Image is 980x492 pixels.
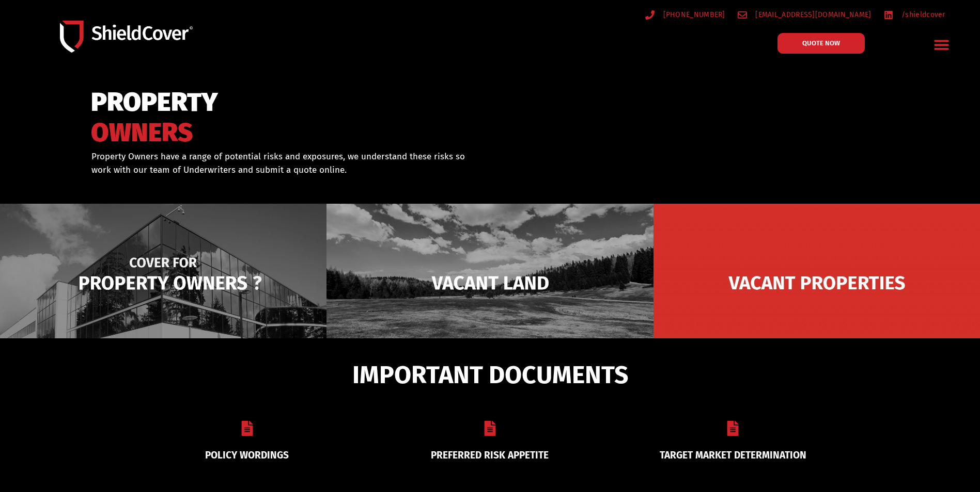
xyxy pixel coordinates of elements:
[91,92,218,113] span: PROPERTY
[661,8,725,21] span: [PHONE_NUMBER]
[884,8,945,21] a: /shieldcover
[777,33,865,54] a: QUOTE NOW
[645,8,725,21] a: [PHONE_NUMBER]
[660,449,806,461] a: TARGET MARKET DETERMINATION
[802,40,840,46] span: QUOTE NOW
[753,8,871,21] span: [EMAIL_ADDRESS][DOMAIN_NAME]
[738,8,872,21] a: [EMAIL_ADDRESS][DOMAIN_NAME]
[899,8,945,21] span: /shieldcover
[205,449,289,461] a: POLICY WORDINGS
[60,21,193,53] img: Shield-Cover-Underwriting-Australia-logo-full
[929,32,954,57] div: Menu Toggle
[352,365,628,385] span: IMPORTANT DOCUMENTS
[326,204,653,362] img: Vacant Land liability cover
[431,449,549,461] a: PREFERRED RISK APPETITE
[91,150,477,176] p: Property Owners have a range of potential risks and exposures, we understand these risks so work ...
